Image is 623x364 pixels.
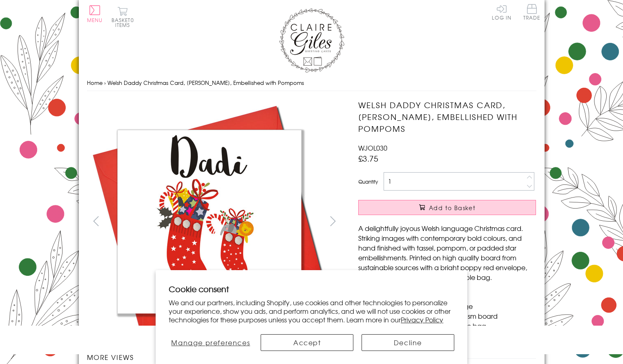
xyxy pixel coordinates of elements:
[523,4,540,20] span: Trade
[279,8,344,73] img: Claire Giles Greetings Cards
[401,315,443,324] a: Privacy Policy
[358,143,387,153] span: WJOL030
[429,204,476,212] span: Add to Basket
[87,75,536,91] nav: breadcrumbs
[342,99,587,344] img: Welsh Daddy Christmas Card, Nadolig Llawen Dadi, Embellished with Pompoms
[261,334,353,351] button: Accept
[87,79,103,87] a: Home
[492,4,511,20] a: Log In
[112,7,134,27] button: Basket0 items
[324,212,342,230] button: next
[169,298,454,324] p: We and our partners, including Shopify, use cookies and other technologies to personalize your ex...
[87,99,332,344] img: Welsh Daddy Christmas Card, Nadolig Llawen Dadi, Embellished with Pompoms
[87,16,103,24] span: Menu
[87,352,342,362] h3: More views
[107,79,304,87] span: Welsh Daddy Christmas Card, [PERSON_NAME], Embellished with Pompoms
[358,178,378,185] label: Quantity
[87,212,105,230] button: prev
[362,334,454,351] button: Decline
[171,337,250,347] span: Manage preferences
[358,200,536,215] button: Add to Basket
[87,5,103,22] button: Menu
[523,4,540,22] a: Trade
[169,283,454,295] h2: Cookie consent
[169,334,252,351] button: Manage preferences
[115,16,134,29] span: 0 items
[358,99,536,134] h1: Welsh Daddy Christmas Card, [PERSON_NAME], Embellished with Pompoms
[358,153,378,164] span: £3.75
[358,223,536,282] p: A delightfully joyous Welsh language Christmas card. Striking images with contemporary bold colou...
[104,79,106,87] span: ›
